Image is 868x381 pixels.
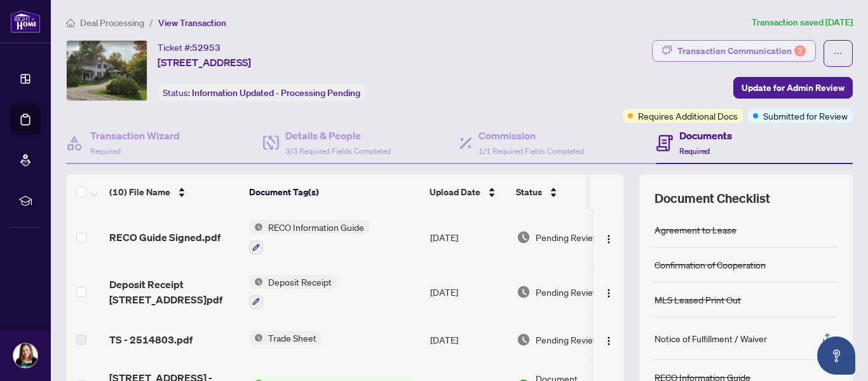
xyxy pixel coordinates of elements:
span: Deposit Receipt [263,275,337,289]
span: Requires Additional Docs [638,109,738,123]
button: Transaction Communication2 [652,40,816,62]
div: Transaction Communication [677,41,806,61]
h4: Details & People [285,128,391,143]
img: Document Status [517,230,531,244]
span: Deposit Receipt [STREET_ADDRESS]pdf [109,277,239,307]
span: Pending Review [536,285,599,299]
td: [DATE] [425,319,512,360]
th: Upload Date [424,174,511,210]
span: Upload Date [430,185,480,199]
h4: Documents [679,128,732,143]
span: Information Updated - Processing Pending [192,87,360,99]
span: ellipsis [834,49,843,58]
img: Document Status [517,285,531,299]
img: Logo [604,234,614,244]
article: Transaction saved [DATE] [752,15,853,30]
span: Required [679,146,710,156]
img: Document Status [517,333,531,347]
td: [DATE] [425,265,512,319]
button: Logo [599,282,619,302]
img: Status Icon [249,220,263,234]
button: Status IconDeposit Receipt [249,275,337,309]
span: [STREET_ADDRESS] [158,55,251,70]
div: 2 [794,45,806,57]
span: Deal Processing [80,17,144,29]
th: (10) File Name [104,174,244,210]
button: Logo [599,329,619,350]
div: Status: [158,84,365,101]
div: Confirmation of Cooperation [654,258,766,272]
li: / [149,15,153,30]
span: Trade Sheet [263,331,322,345]
td: [DATE] [425,210,512,265]
span: TS - 2514803.pdf [109,332,193,347]
h4: Commission [478,128,584,143]
img: Status Icon [249,275,263,289]
button: Status IconRECO Information Guide [249,220,369,254]
span: Status [516,185,542,199]
img: Profile Icon [13,343,37,368]
span: Pending Review [536,333,599,347]
div: MLS Leased Print Out [654,293,741,307]
img: Logo [604,288,614,298]
span: (10) File Name [109,185,170,199]
span: RECO Guide Signed.pdf [109,230,220,245]
span: Submitted for Review [763,109,848,123]
span: Required [90,146,121,156]
span: View Transaction [158,17,226,29]
img: IMG-E12349059_1.jpg [67,41,147,100]
span: home [66,18,75,27]
img: Logo [604,336,614,346]
span: RECO Information Guide [263,220,369,234]
th: Document Tag(s) [244,174,424,210]
span: 1/1 Required Fields Completed [478,146,584,156]
th: Status [511,174,619,210]
span: 52953 [192,42,220,53]
button: Status IconTrade Sheet [249,331,322,345]
div: Ticket #: [158,40,220,55]
span: Document Checklist [654,190,770,207]
span: 3/3 Required Fields Completed [285,146,391,156]
img: logo [10,10,41,33]
h4: Transaction Wizard [90,128,180,143]
span: Update for Admin Review [742,78,844,98]
button: Open asap [817,336,855,375]
img: Status Icon [249,331,263,345]
div: Agreement to Lease [654,223,736,237]
button: Update for Admin Review [733,77,853,99]
div: Notice of Fulfillment / Waiver [654,331,767,345]
span: Pending Review [536,230,599,244]
button: Logo [599,227,619,247]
